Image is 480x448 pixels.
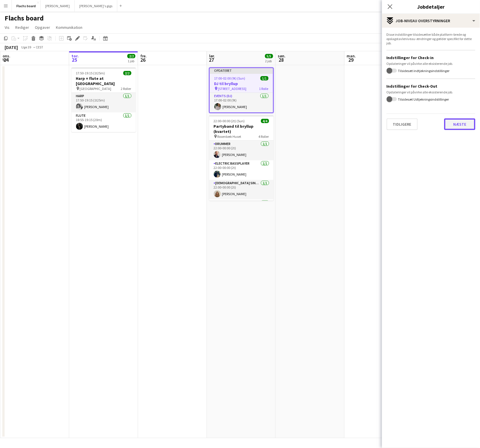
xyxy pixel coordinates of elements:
[209,141,274,160] app-card-role: Drummer1/122:00-00:00 (2t)[PERSON_NAME]
[35,25,50,30] span: Opgaver
[387,118,418,130] button: Tidligere
[71,57,79,63] span: 25
[214,76,245,80] span: 17:00-02:00 (9t) (Sun)
[5,14,44,22] h1: Flachs board
[5,25,10,30] span: Vis
[346,57,356,63] span: 29
[214,119,245,123] span: 22:00-00:00 (2t) (Sun)
[80,86,112,91] span: [GEOGRAPHIC_DATA]
[33,24,52,31] a: Opgaver
[2,57,10,63] span: 24
[2,24,12,31] a: Vis
[123,71,131,75] span: 2/2
[127,54,135,58] span: 2/2
[140,53,147,59] span: fre.
[260,76,269,80] span: 1/1
[19,45,33,49] span: Uge 39
[75,0,117,12] button: [PERSON_NAME]'s gigs
[139,57,147,63] span: 26
[41,0,75,12] button: [PERSON_NAME]
[71,112,136,132] app-card-role: Flute1/118:55-19:15 (20m)[PERSON_NAME]
[54,24,85,31] a: Kommunikation
[387,32,475,45] div: Disse indstillinger tilsidesætter både platform-brede og opslagstavleniveau-ændringer og gælder s...
[209,67,274,113] app-job-card: Opdateret17:00-02:00 (9t) (Sun)1/1DJ til bryllup [STREET_ADDRESS]1 RolleEvents (DJ)1/117:00-02:00...
[15,25,29,30] span: Rediger
[265,54,273,58] span: 5/5
[261,119,269,123] span: 4/4
[210,68,273,73] div: Opdateret
[397,69,450,73] label: Tilsidesæt indtjekningsindstillinger
[209,160,274,180] app-card-role: Electric Bassplayer1/122:00-00:00 (2t)[PERSON_NAME]
[387,84,475,89] h3: Indstillinger for Check-Out
[259,134,269,139] span: 4 Roller
[71,76,136,86] h3: Harp + flute at [GEOGRAPHIC_DATA]
[209,180,274,199] app-card-role: [DEMOGRAPHIC_DATA] Singer1/122:00-00:00 (2t)[PERSON_NAME]
[76,71,105,75] span: 17:50-19:15 (1t25m)
[128,59,135,63] div: 1 job
[265,59,273,63] div: 2 job
[259,86,269,91] span: 1 Rolle
[444,118,475,130] button: Næste
[382,14,480,28] div: Job-niveau overstyrninger
[387,55,475,60] h3: Indstillinger for Check-in
[347,53,356,59] span: man.
[71,93,136,112] app-card-role: Harp1/117:50-19:15 (1t25m)[PERSON_NAME]
[387,90,475,94] div: Opdateringer vil påvirke alle eksisterende job.
[71,67,136,132] app-job-card: 17:50-19:15 (1t25m)2/2Harp + flute at [GEOGRAPHIC_DATA] [GEOGRAPHIC_DATA]2 RollerHarp1/117:50-19:...
[210,93,273,112] app-card-role: Events (DJ)1/117:00-02:00 (9t)[PERSON_NAME]
[277,57,286,63] span: 28
[71,53,79,59] span: tor.
[278,53,286,59] span: søn.
[12,0,41,12] button: Flachs board
[56,25,82,30] span: Kommunikation
[5,44,18,50] div: [DATE]
[397,97,449,101] label: Tilsidesæt Udtjekningsindstillinger
[36,45,43,49] div: CEST
[209,115,274,201] app-job-card: 22:00-00:00 (2t) (Sun)4/4Partyband til bryllup (kvartet) Rosenbæk Huset4 RollerDrummer1/122:00-00...
[209,199,274,219] app-card-role: Guitarist1/1
[3,53,10,59] span: ons.
[208,57,215,63] span: 27
[382,3,480,10] h3: Jobdetaljer
[121,86,131,91] span: 2 Roller
[209,124,274,134] h3: Partyband til bryllup (kvartet)
[218,134,241,139] span: Rosenbæk Huset
[218,86,247,91] span: [STREET_ADDRESS]
[210,81,273,86] h3: DJ til bryllup
[209,53,215,59] span: lør.
[13,24,31,31] a: Rediger
[387,61,475,66] div: Opdateringer vil påvirke alle eksisterende job.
